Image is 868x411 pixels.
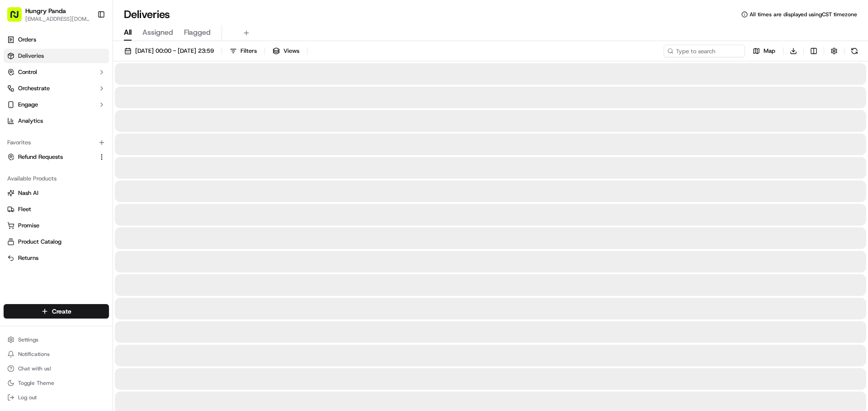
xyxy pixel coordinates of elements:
div: Available Products [4,171,109,186]
span: Orchestrate [18,84,50,92]
a: Analytics [4,114,109,128]
span: Returns [18,254,38,262]
button: [DATE] 00:00 - [DATE] 23:59 [120,45,218,57]
button: Chat with us! [4,362,109,375]
button: [EMAIL_ADDRESS][DOMAIN_NAME] [25,15,90,23]
span: Filters [241,47,257,55]
span: Promise [18,222,39,230]
input: Type to search [664,45,745,57]
button: Hungry Panda [25,6,66,15]
button: Settings [4,333,109,346]
a: Nash AI [7,189,105,197]
button: Fleet [4,202,109,217]
button: Returns [4,251,109,265]
span: Chat with us! [18,365,51,372]
div: Favorites [4,135,109,150]
a: Product Catalog [7,238,105,246]
button: Toggle Theme [4,377,109,389]
span: Orders [18,36,36,44]
span: Product Catalog [18,238,61,246]
span: Notifications [18,351,50,358]
span: Fleet [18,205,31,213]
button: Refresh [848,45,861,57]
a: Returns [7,254,105,262]
button: Notifications [4,348,109,360]
span: Log out [18,394,37,401]
span: Nash AI [18,189,38,197]
button: Refund Requests [4,150,109,164]
span: Create [52,307,71,316]
button: Filters [226,45,261,57]
span: Toggle Theme [18,379,54,387]
span: Map [764,47,775,55]
a: Deliveries [4,49,109,63]
span: Control [18,68,37,76]
a: Refund Requests [7,153,94,161]
button: Engage [4,97,109,112]
button: Orchestrate [4,81,109,96]
span: Assigned [142,27,173,38]
span: Flagged [184,27,211,38]
a: Fleet [7,205,105,213]
a: Orders [4,32,109,47]
span: Deliveries [18,52,44,60]
button: Create [4,304,109,319]
button: Control [4,65,109,79]
span: [DATE] 00:00 - [DATE] 23:59 [135,47,214,55]
button: Promise [4,218,109,233]
button: Nash AI [4,186,109,200]
span: Settings [18,336,38,343]
button: Views [269,45,303,57]
button: Hungry Panda[EMAIL_ADDRESS][DOMAIN_NAME] [4,4,94,25]
span: Refund Requests [18,153,63,161]
a: Promise [7,222,105,230]
span: Engage [18,101,38,109]
h1: Deliveries [124,7,170,22]
button: Log out [4,391,109,404]
span: All [124,27,132,38]
span: All times are displayed using CST timezone [750,11,857,18]
span: Views [283,47,299,55]
button: Map [749,45,779,57]
button: Product Catalog [4,235,109,249]
span: Analytics [18,117,43,125]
